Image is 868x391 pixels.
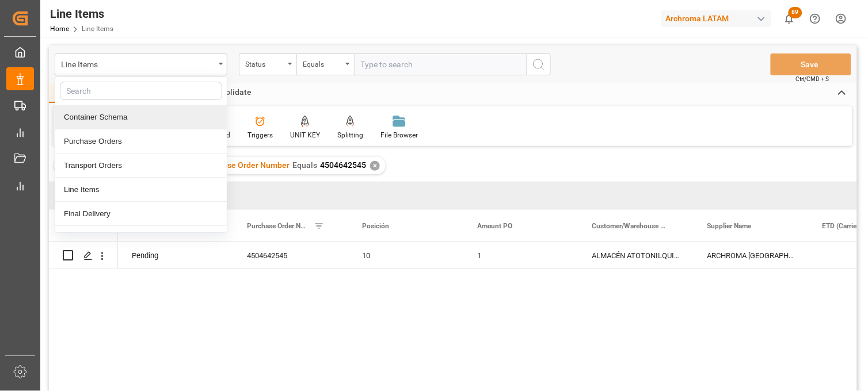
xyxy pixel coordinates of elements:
span: Customer/Warehouse Name [592,222,669,230]
span: 4504642545 [320,160,366,170]
div: Equals [303,56,342,70]
div: Final Delivery [55,202,227,226]
div: Line Items [55,178,227,202]
div: Line Items [50,5,113,22]
div: Pending [118,242,233,269]
button: Save [771,53,851,75]
span: Supplier Name [707,222,752,230]
div: File Browser [380,130,418,140]
div: Container Schema [55,105,227,129]
div: 4504642545 [233,242,348,269]
div: Archroma LATAM [661,10,772,27]
span: Purchase Order Number [201,160,290,170]
div: Triggers [248,130,273,140]
span: ETD (Carrier) [823,222,862,230]
div: Line Items [61,56,215,71]
span: Amount PO [477,222,513,230]
button: search button [527,53,551,75]
span: Purchase Order Number [247,222,309,230]
span: Posición [362,222,389,230]
div: ✕ [370,161,380,171]
span: Equals [292,160,317,170]
div: 10 [362,243,450,269]
button: open menu [239,53,296,75]
div: Purchase Orders [55,129,227,154]
input: Search [60,82,222,100]
input: Type to search [354,53,527,75]
div: 1 [463,242,578,269]
div: Splitting [337,130,363,140]
div: Transport Orders [55,154,227,178]
div: Additionals [55,226,227,250]
span: Ctrl/CMD + S [796,75,829,83]
div: Consolidate [199,83,260,103]
span: 89 [789,7,802,18]
button: close menu [55,53,227,75]
div: Status [245,56,284,70]
div: Press SPACE to select this row. [49,242,118,269]
button: Archroma LATAM [661,7,776,29]
button: Help Center [802,6,828,32]
button: open menu [296,53,354,75]
div: ALMACÉN ATOTONILQUILLO [578,242,694,269]
button: show 89 new notifications [776,6,802,32]
a: Home [50,25,69,33]
div: Home [49,83,88,103]
div: UNIT KEY [290,130,320,140]
div: ARCHROMA [GEOGRAPHIC_DATA], PTE. LTD. [694,242,809,269]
